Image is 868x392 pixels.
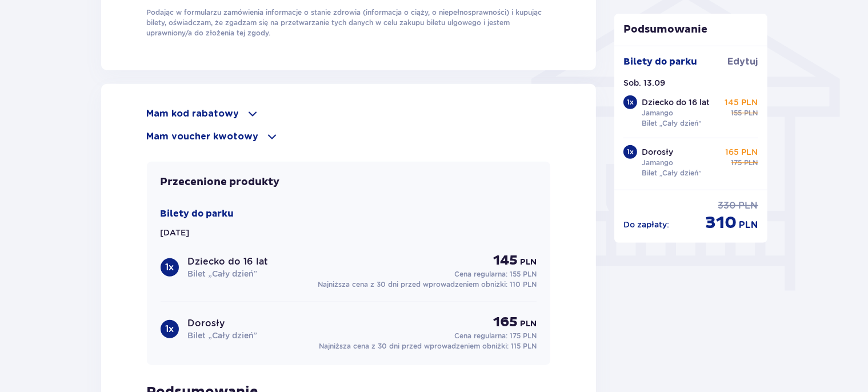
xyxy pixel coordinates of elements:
[726,146,758,158] p: 165 PLN
[161,320,179,338] div: 1 x
[614,23,767,37] p: Podsumowanie
[642,108,673,118] p: Jamango
[161,258,179,277] div: 1 x
[147,7,551,38] p: Podając w formularzu zamówienia informacje o stanie zdrowia (informacja o ciąży, o niepełnosprawn...
[147,130,259,143] p: Mam voucher kwotowy
[725,97,758,108] p: 145 PLN
[161,207,234,220] p: Bilety do parku
[739,219,758,231] p: PLN
[642,97,710,108] p: Dziecko do 16 lat
[188,255,269,268] p: Dziecko do 16 lat
[188,268,257,279] p: Bilet „Cały dzień”
[510,280,537,289] span: 110 PLN
[728,55,758,68] a: Edytuj
[161,175,280,189] p: Przecenione produkty
[706,212,737,234] p: 310
[642,168,702,178] p: Bilet „Cały dzień”
[623,95,637,109] div: 1 x
[454,331,537,341] p: Cena regularna:
[623,145,637,159] div: 1 x
[511,342,537,350] span: 115 PLN
[623,55,697,68] p: Bilety do parku
[642,146,673,158] p: Dorosły
[520,318,537,330] p: PLN
[493,314,518,331] p: 165
[623,77,665,89] p: Sob. 13.09
[642,158,673,168] p: Jamango
[493,252,518,269] p: 145
[731,158,742,168] p: 175
[510,331,537,340] span: 175 PLN
[188,330,257,341] p: Bilet „Cały dzień”
[739,199,758,212] p: PLN
[161,227,190,238] p: [DATE]
[642,118,702,129] p: Bilet „Cały dzień”
[510,270,537,278] span: 155 PLN
[318,279,537,290] p: Najniższa cena z 30 dni przed wprowadzeniem obniżki:
[454,269,537,279] p: Cena regularna:
[745,158,758,168] p: PLN
[623,219,669,230] p: Do zapłaty :
[731,108,742,118] p: 155
[188,317,225,330] p: Dorosły
[319,341,537,351] p: Najniższa cena z 30 dni przed wprowadzeniem obniżki:
[147,107,239,120] p: Mam kod rabatowy
[718,199,737,212] p: 330
[520,257,537,268] p: PLN
[745,108,758,118] p: PLN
